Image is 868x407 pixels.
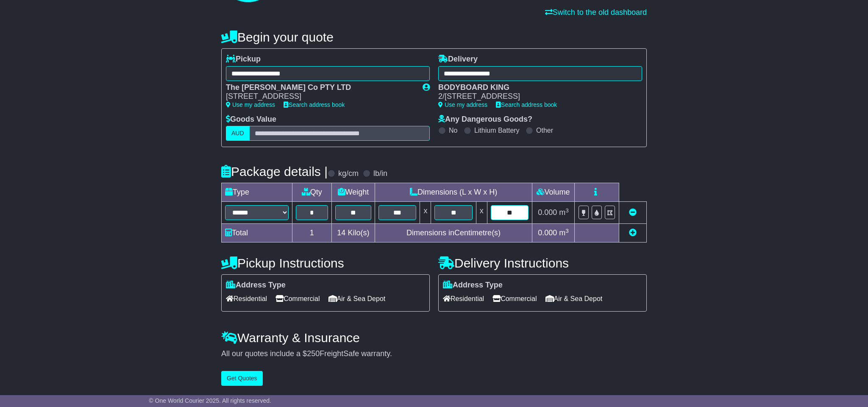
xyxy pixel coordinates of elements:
div: [STREET_ADDRESS] [226,92,414,101]
label: Lithium Battery [474,126,520,134]
sup: 3 [565,228,569,234]
div: All our quotes include a $ FreightSafe warranty. [221,349,647,359]
label: Pickup [226,55,261,64]
div: BODYBOARD KING [438,83,634,92]
span: Commercial [275,292,320,305]
div: 2/[STREET_ADDRESS] [438,92,634,101]
label: No [449,126,457,134]
button: Get Quotes [221,371,263,386]
label: Goods Value [226,115,276,124]
td: Dimensions in Centimetre(s) [375,224,532,243]
label: Delivery [438,55,478,64]
h4: Warranty & Insurance [221,331,647,345]
span: m [559,229,569,237]
h4: Delivery Instructions [438,256,647,270]
a: Switch to the old dashboard [545,8,647,17]
td: Dimensions (L x W x H) [375,183,532,202]
td: Qty [292,183,332,202]
label: Any Dangerous Goods? [438,115,532,124]
span: 0.000 [538,208,557,217]
label: Address Type [226,281,286,290]
label: kg/cm [338,169,359,178]
a: Add new item [629,229,637,237]
a: Use my address [438,101,487,108]
span: 0.000 [538,229,557,237]
td: 1 [292,224,332,243]
td: Weight [331,183,375,202]
span: Air & Sea Depot [545,292,603,305]
td: Kilo(s) [331,224,375,243]
div: The [PERSON_NAME] Co PTY LTD [226,83,414,92]
td: Volume [532,183,574,202]
span: © One World Courier 2025. All rights reserved. [149,397,271,404]
span: Commercial [492,292,537,305]
td: x [476,202,487,224]
td: Type [222,183,292,202]
a: Search address book [496,101,557,108]
td: Total [222,224,292,243]
span: m [559,208,569,217]
h4: Package details | [221,164,328,178]
span: Residential [443,292,484,305]
span: 250 [307,349,320,358]
span: Air & Sea Depot [328,292,386,305]
h4: Begin your quote [221,30,647,44]
label: lb/in [373,169,387,178]
label: Address Type [443,281,503,290]
a: Remove this item [629,208,637,217]
label: Other [536,126,553,134]
span: 14 [337,229,345,237]
a: Use my address [226,101,275,108]
span: Residential [226,292,267,305]
td: x [420,202,431,224]
h4: Pickup Instructions [221,256,430,270]
sup: 3 [565,207,569,214]
label: AUD [226,126,250,141]
a: Search address book [284,101,345,108]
